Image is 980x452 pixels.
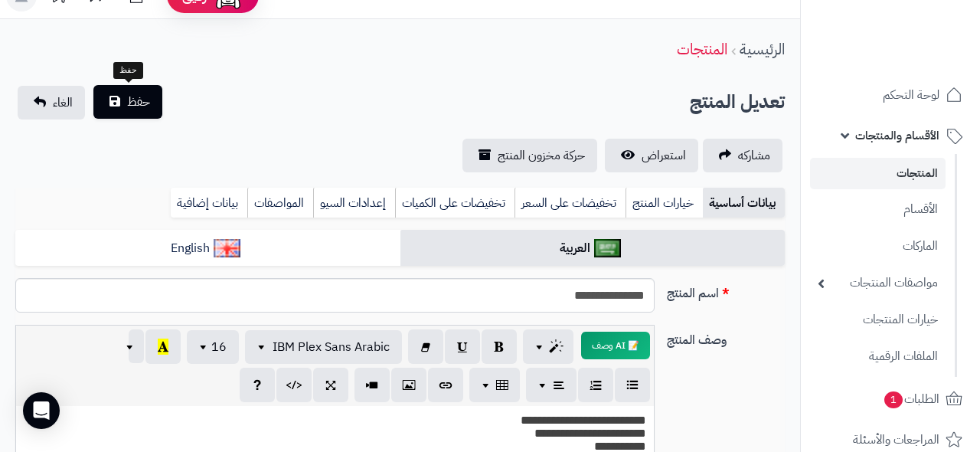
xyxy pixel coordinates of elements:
[626,188,703,218] a: خيارات المنتج
[853,429,939,450] span: المراجعات والأسئلة
[395,188,514,218] a: تخفيضات على الكميات
[247,188,313,218] a: المواصفات
[211,338,227,356] span: 16
[661,325,791,349] label: وصف المنتج
[810,340,946,373] a: الملفات الرقمية
[605,139,698,172] a: استعراض
[245,330,402,364] button: IBM Plex Sans Arabic
[642,146,686,165] span: استعراض
[810,381,971,418] a: الطلبات1
[171,188,247,218] a: بيانات إضافية
[23,392,60,429] div: Open Intercom Messenger
[187,330,239,364] button: 16
[113,62,143,79] div: حفظ
[514,188,626,218] a: تخفيضات على السعر
[883,388,939,410] span: الطلبات
[127,93,150,111] span: حفظ
[273,338,390,356] span: IBM Plex Sans Arabic
[855,125,939,146] span: الأقسام والمنتجات
[810,158,946,189] a: المنتجات
[18,86,85,120] a: الغاء
[581,332,650,359] button: 📝 AI وصف
[740,38,785,61] a: الرئيسية
[661,278,791,303] label: اسم المنتج
[594,239,621,257] img: العربية
[810,230,946,263] a: الماركات
[15,230,400,267] a: English
[703,188,785,218] a: بيانات أساسية
[810,267,946,300] a: مواصفات المنتجات
[703,139,782,172] a: مشاركه
[677,38,727,61] a: المنتجات
[462,139,597,172] a: حركة مخزون المنتج
[214,239,240,257] img: English
[498,146,585,165] span: حركة مخزون المنتج
[690,87,785,118] h2: تعديل المنتج
[738,146,770,165] span: مشاركه
[313,188,395,218] a: إعدادات السيو
[810,303,946,336] a: خيارات المنتجات
[400,230,786,267] a: العربية
[53,93,73,112] span: الغاء
[883,84,939,106] span: لوحة التحكم
[884,391,903,408] span: 1
[93,85,162,119] button: حفظ
[810,77,971,113] a: لوحة التحكم
[810,193,946,226] a: الأقسام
